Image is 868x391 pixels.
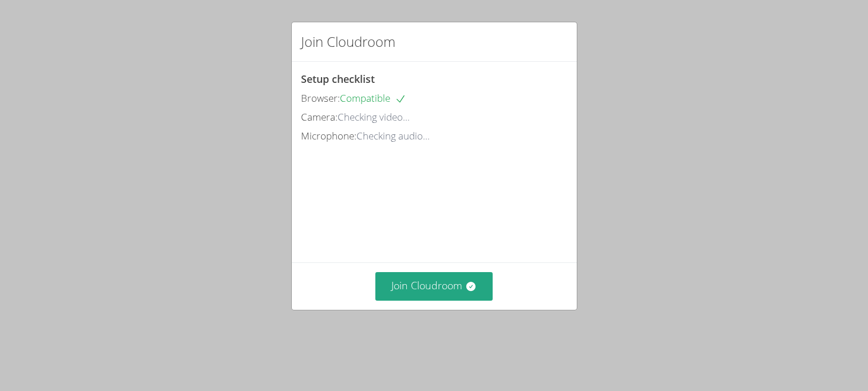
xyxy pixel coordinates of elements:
[301,129,356,142] span: Microphone:
[301,110,338,123] span: Camera:
[340,91,406,105] span: Compatible
[301,72,375,86] span: Setup checklist
[375,272,493,300] button: Join Cloudroom
[356,129,430,142] span: Checking audio...
[338,110,410,123] span: Checking video...
[301,31,395,52] h2: Join Cloudroom
[301,91,340,105] span: Browser:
